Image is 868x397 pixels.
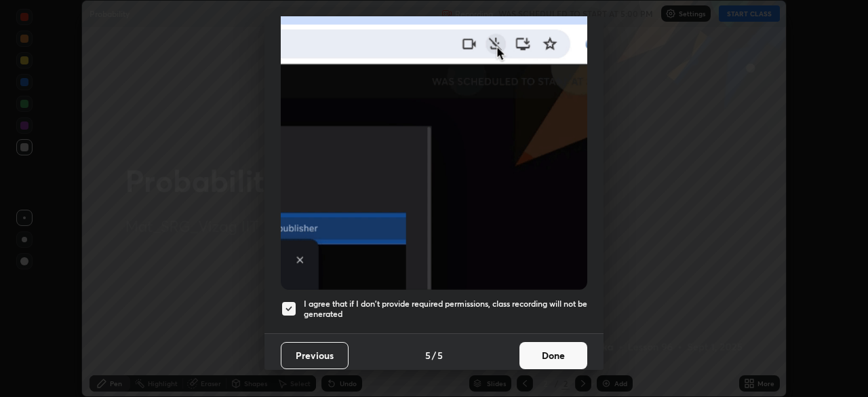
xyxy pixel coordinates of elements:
[304,299,587,320] h5: I agree that if I don't provide required permissions, class recording will not be generated
[425,348,431,362] h4: 5
[519,342,587,369] button: Done
[437,348,443,362] h4: 5
[281,342,349,369] button: Previous
[432,348,436,362] h4: /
